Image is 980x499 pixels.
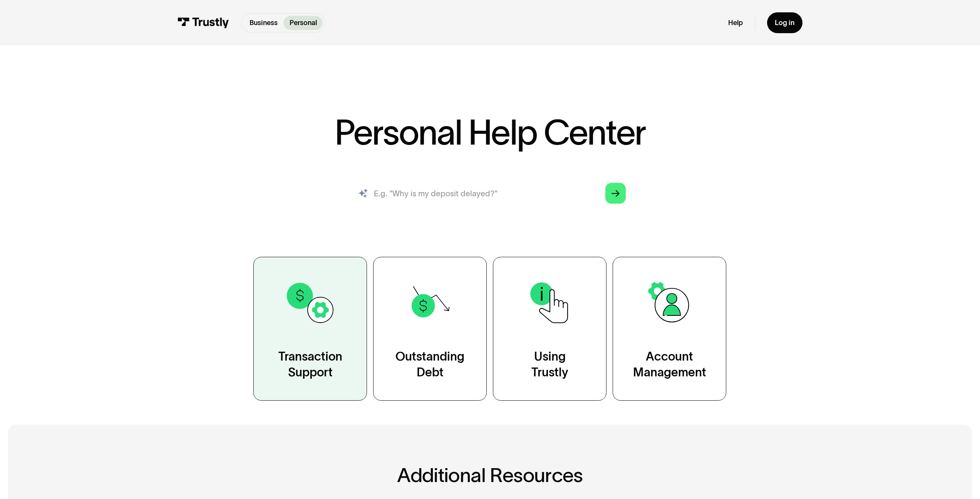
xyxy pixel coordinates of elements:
[633,349,706,380] div: Account Management
[278,349,342,380] div: Transaction Support
[283,16,323,30] a: Personal
[203,464,778,486] h2: Additional Resources
[243,16,283,30] a: Business
[767,12,802,33] a: Log in
[335,115,646,150] h1: Personal Help Center
[395,349,464,380] div: Outstanding Debt
[178,17,229,28] img: Trustly Logo
[531,349,568,380] div: Using Trustly
[613,257,726,401] a: AccountManagement
[728,19,743,27] a: Help
[346,177,634,209] form: Search
[290,18,317,28] p: Personal
[253,257,367,401] a: TransactionSupport
[250,18,278,28] p: Business
[493,257,606,401] a: UsingTrustly
[775,19,794,27] div: Log in
[373,257,487,401] a: OutstandingDebt
[346,177,634,209] input: search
